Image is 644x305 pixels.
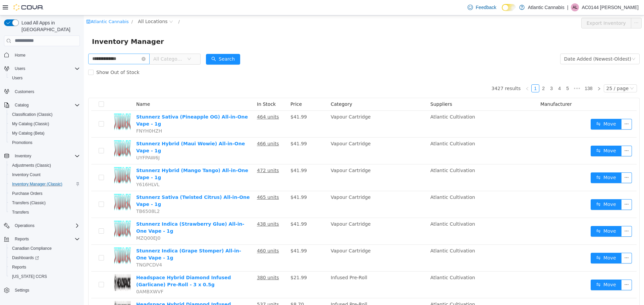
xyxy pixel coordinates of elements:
[472,69,480,77] li: 4
[207,233,223,238] span: $41.99
[12,235,32,243] button: Reports
[12,51,28,59] a: Home
[7,244,83,253] button: Canadian Compliance
[346,126,391,131] span: Atlantic Cultivation
[346,86,368,91] span: Suppliers
[1,151,83,161] button: Inventory
[9,273,50,281] a: [US_STATE] CCRS
[12,140,33,145] span: Promotions
[497,2,547,13] button: Export Inventory
[537,184,548,195] button: icon: ellipsis
[52,152,164,165] a: Stunnerz Hybrid (Mango Tango) All-in-One Vape - 1g
[7,161,83,170] button: Adjustments (Classic)
[537,130,548,141] button: icon: ellipsis
[346,206,391,211] span: Atlantic Cultivation
[447,69,455,77] li: 1
[507,130,538,141] button: icon: swapMove
[448,69,455,77] a: 1
[9,189,45,198] a: Purchase Orders
[547,2,558,13] button: icon: ellipsis
[346,286,391,292] span: Atlantic Cultivation
[528,3,565,11] p: Atlantic Cannabis
[498,69,511,77] li: 138
[30,259,47,276] img: Headspace Hybrid Diamond Infused (Garlicane) Pre-Roll - 3 x 0.5g hero shot
[19,19,80,33] span: Load All Apps in [GEOGRAPHIC_DATA]
[12,191,43,196] span: Purchase Orders
[9,263,29,271] a: Reports
[507,264,538,275] button: icon: swapMove
[523,69,545,77] div: 25 / page
[441,71,445,75] i: icon: left
[502,4,516,11] input: Dark Mode
[52,259,147,272] a: Headspace Hybrid Diamond Infused (Garlicane) Pre-Roll - 3 x 0.5g
[173,179,195,184] u: 465 units
[10,54,58,60] span: Show Out of Stock
[1,87,83,96] button: Customers
[456,69,463,77] a: 2
[346,179,391,184] span: Atlantic Cultivation
[207,179,223,184] span: $41.99
[12,101,80,109] span: Catalog
[1,234,83,244] button: Reports
[1,64,83,73] button: Users
[12,200,46,206] span: Transfers (Classic)
[537,157,548,168] button: icon: ellipsis
[15,53,25,58] span: Home
[488,69,498,77] li: Next 5 Pages
[244,176,344,203] td: Vapour Cartridge
[1,50,83,60] button: Home
[9,254,42,262] a: Dashboards
[12,181,62,187] span: Inventory Manager (Classic)
[30,178,47,195] img: Stunnerz Sativa (Twisted Citrus) All-in-One Vape - 1g hero shot
[54,2,84,10] span: All Locations
[13,4,44,11] img: Cova
[244,122,344,149] td: Vapour Cartridge
[12,163,51,168] span: Adjustments (Classic)
[457,86,488,91] span: Manufacturer
[1,285,83,295] button: Settings
[95,4,96,9] span: /
[12,65,28,73] button: Users
[9,139,80,147] span: Promotions
[207,259,223,265] span: $21.99
[173,286,195,292] u: 537 units
[52,274,79,279] span: 0AMBXWVF
[12,264,26,270] span: Reports
[9,208,80,216] span: Transfers
[9,129,80,137] span: My Catalog (Beta)
[12,152,34,160] button: Inventory
[511,69,519,77] li: Next Page
[58,42,62,46] i: icon: close-circle
[9,171,43,179] a: Inventory Count
[9,244,80,252] span: Canadian Compliance
[9,208,32,216] a: Transfers
[15,236,29,242] span: Reports
[7,170,83,179] button: Inventory Count
[9,161,80,169] span: Adjustments (Classic)
[12,274,47,279] span: [US_STATE] CCRS
[9,74,25,82] a: Users
[1,221,83,230] button: Operations
[537,264,548,275] button: icon: ellipsis
[537,211,548,221] button: icon: ellipsis
[30,125,47,142] img: Stunnerz Hybrid (Maui Wowie) All-in-One Vape - 1g hero shot
[12,235,80,243] span: Reports
[2,4,7,8] i: icon: shop
[12,286,80,294] span: Settings
[573,3,578,11] span: AL
[9,199,48,207] a: Transfers (Classic)
[507,103,538,114] button: icon: swapMove
[12,222,80,230] span: Operations
[7,253,83,262] a: Dashboards
[207,286,220,292] span: $8.70
[48,4,49,9] span: /
[207,206,223,211] span: $41.99
[464,69,472,77] li: 3
[9,273,80,281] span: Washington CCRS
[7,73,83,83] button: Users
[12,101,31,109] button: Catalog
[9,254,80,262] span: Dashboards
[15,223,35,228] span: Operations
[173,233,195,238] u: 460 units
